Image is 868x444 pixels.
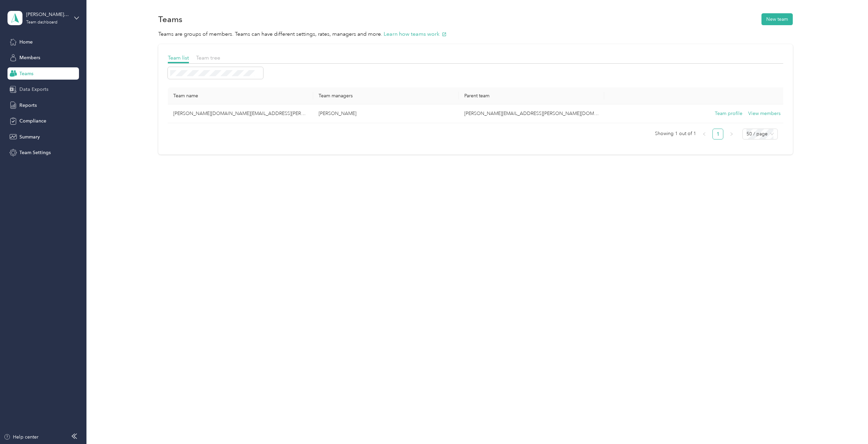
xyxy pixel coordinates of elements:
div: Team dashboard [26,20,58,24]
div: Page Size [742,129,778,139]
th: Team name [168,87,313,104]
span: Team list [168,54,189,61]
p: [PERSON_NAME] [319,110,453,117]
th: Team managers [313,87,459,104]
button: Team profile [715,110,742,117]
span: Members [19,54,40,61]
li: Next Page [726,129,737,139]
span: Team Settings [19,149,51,156]
div: [PERSON_NAME][DOMAIN_NAME][EMAIL_ADDRESS][PERSON_NAME][DOMAIN_NAME] [26,11,69,18]
span: Compliance [19,117,46,125]
span: Data Exports [19,86,48,93]
span: Home [19,38,33,46]
button: Help center [4,433,38,441]
span: left [702,132,706,136]
span: Showing 1 out of 1 [655,129,696,139]
p: Teams are groups of members. Teams can have different settings, rates, managers and more. [158,30,793,38]
li: 1 [712,129,723,139]
iframe: Everlance-gr Chat Button Frame [830,406,868,444]
button: left [699,129,710,139]
span: right [729,132,734,136]
span: 50 / page [746,129,774,139]
td: jeremy.fox@convergint.com [168,104,313,123]
span: Teams [19,70,33,77]
button: Learn how teams work [384,30,447,38]
button: View members [748,110,781,117]
h1: Teams [158,16,182,23]
button: New team [761,13,793,25]
span: Reports [19,102,37,109]
span: Summary [19,133,40,141]
button: right [726,129,737,139]
li: Previous Page [699,129,710,139]
td: sean.mcconnell@convergint.com [459,104,604,123]
span: Team tree [196,54,220,61]
th: Parent team [459,87,604,104]
a: 1 [713,129,723,139]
